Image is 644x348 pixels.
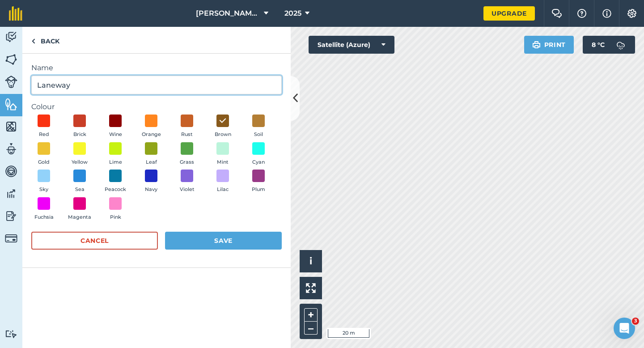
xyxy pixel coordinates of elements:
button: Orange [139,115,164,139]
img: Two speech bubbles overlapping with the left bubble in the forefront [551,9,562,18]
img: svg+xml;base64,PD94bWwgdmVyc2lvbj0iMS4wIiBlbmNvZGluZz0idXRmLTgiPz4KPCEtLSBHZW5lcmF0b3I6IEFkb2JlIE... [5,232,17,245]
button: Soil [246,115,271,139]
span: Sky [39,186,48,194]
img: A cog icon [627,9,637,18]
span: [PERSON_NAME] & Sons Farming LTD [196,8,260,19]
button: Satellite (Azure) [309,36,394,54]
span: i [309,255,312,267]
button: Fuchsia [31,197,56,221]
img: Four arrows, one pointing top left, one top right, one bottom right and the last bottom left [306,283,316,293]
img: A question mark icon [576,9,587,18]
button: Peacock [103,170,128,194]
button: – [304,322,318,335]
button: Lilac [210,170,235,194]
button: i [300,250,322,272]
span: 8 ° C [592,36,605,54]
span: Lime [109,158,122,166]
button: 8 °C [583,36,635,54]
img: svg+xml;base64,PHN2ZyB4bWxucz0iaHR0cDovL3d3dy53My5vcmcvMjAwMC9zdmciIHdpZHRoPSIxNyIgaGVpZ2h0PSIxNy... [602,8,611,19]
span: Violet [180,186,195,194]
span: Red [39,131,49,139]
span: 3 [632,318,639,325]
button: Mint [210,142,235,166]
span: Fuchsia [34,213,54,221]
label: Name [31,63,282,73]
button: Save [165,232,282,250]
span: Lilac [217,186,229,194]
img: svg+xml;base64,PHN2ZyB4bWxucz0iaHR0cDovL3d3dy53My5vcmcvMjAwMC9zdmciIHdpZHRoPSI1NiIgaGVpZ2h0PSI2MC... [5,98,17,111]
img: svg+xml;base64,PD94bWwgdmVyc2lvbj0iMS4wIiBlbmNvZGluZz0idXRmLTgiPz4KPCEtLSBHZW5lcmF0b3I6IEFkb2JlIE... [5,76,17,88]
span: Brick [73,131,86,139]
button: Rust [174,115,199,139]
span: Grass [180,158,194,166]
iframe: Intercom live chat [614,318,635,339]
button: Brick [67,115,92,139]
button: Leaf [139,142,164,166]
button: Grass [174,142,199,166]
img: svg+xml;base64,PD94bWwgdmVyc2lvbj0iMS4wIiBlbmNvZGluZz0idXRmLTgiPz4KPCEtLSBHZW5lcmF0b3I6IEFkb2JlIE... [5,187,17,200]
img: svg+xml;base64,PD94bWwgdmVyc2lvbj0iMS4wIiBlbmNvZGluZz0idXRmLTgiPz4KPCEtLSBHZW5lcmF0b3I6IEFkb2JlIE... [5,209,17,223]
a: Back [22,27,68,53]
button: Brown [210,115,235,139]
span: Peacock [105,186,126,194]
span: Mint [217,158,229,166]
span: Soil [254,131,263,139]
span: Plum [252,186,265,194]
span: Orange [142,131,161,139]
img: svg+xml;base64,PHN2ZyB4bWxucz0iaHR0cDovL3d3dy53My5vcmcvMjAwMC9zdmciIHdpZHRoPSIxOCIgaGVpZ2h0PSIyNC... [219,115,227,126]
button: Yellow [67,142,92,166]
label: Colour [31,102,282,112]
span: Magenta [68,213,91,221]
img: svg+xml;base64,PD94bWwgdmVyc2lvbj0iMS4wIiBlbmNvZGluZz0idXRmLTgiPz4KPCEtLSBHZW5lcmF0b3I6IEFkb2JlIE... [5,142,17,156]
img: svg+xml;base64,PHN2ZyB4bWxucz0iaHR0cDovL3d3dy53My5vcmcvMjAwMC9zdmciIHdpZHRoPSI1NiIgaGVpZ2h0PSI2MC... [5,53,17,66]
button: Sky [31,170,56,194]
button: Sea [67,170,92,194]
span: Navy [145,186,157,194]
span: 2025 [284,8,301,19]
button: Lime [103,142,128,166]
span: Rust [181,131,193,139]
span: Yellow [72,158,88,166]
button: Gold [31,142,56,166]
button: Pink [103,197,128,221]
button: + [304,308,318,322]
span: Leaf [146,158,157,166]
img: svg+xml;base64,PHN2ZyB4bWxucz0iaHR0cDovL3d3dy53My5vcmcvMjAwMC9zdmciIHdpZHRoPSIxOSIgaGVpZ2h0PSIyNC... [532,39,541,50]
span: Pink [110,213,121,221]
button: Magenta [67,197,92,221]
button: Violet [174,170,199,194]
button: Red [31,115,56,139]
span: Brown [215,131,231,139]
button: Plum [246,170,271,194]
img: svg+xml;base64,PHN2ZyB4bWxucz0iaHR0cDovL3d3dy53My5vcmcvMjAwMC9zdmciIHdpZHRoPSI5IiBoZWlnaHQ9IjI0Ii... [31,36,35,47]
span: Cyan [252,158,265,166]
img: svg+xml;base64,PD94bWwgdmVyc2lvbj0iMS4wIiBlbmNvZGluZz0idXRmLTgiPz4KPCEtLSBHZW5lcmF0b3I6IEFkb2JlIE... [612,36,630,54]
button: Print [524,36,574,54]
img: svg+xml;base64,PD94bWwgdmVyc2lvbj0iMS4wIiBlbmNvZGluZz0idXRmLTgiPz4KPCEtLSBHZW5lcmF0b3I6IEFkb2JlIE... [5,165,17,178]
a: Upgrade [483,6,535,21]
span: Wine [109,131,122,139]
img: svg+xml;base64,PHN2ZyB4bWxucz0iaHR0cDovL3d3dy53My5vcmcvMjAwMC9zdmciIHdpZHRoPSI1NiIgaGVpZ2h0PSI2MC... [5,120,17,133]
img: svg+xml;base64,PD94bWwgdmVyc2lvbj0iMS4wIiBlbmNvZGluZz0idXRmLTgiPz4KPCEtLSBHZW5lcmF0b3I6IEFkb2JlIE... [5,330,17,338]
span: Gold [38,158,50,166]
span: Sea [75,186,85,194]
button: Navy [139,170,164,194]
img: fieldmargin Logo [9,6,22,21]
button: Cyan [246,142,271,166]
button: Cancel [31,232,158,250]
button: Wine [103,115,128,139]
img: svg+xml;base64,PD94bWwgdmVyc2lvbj0iMS4wIiBlbmNvZGluZz0idXRmLTgiPz4KPCEtLSBHZW5lcmF0b3I6IEFkb2JlIE... [5,30,17,44]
